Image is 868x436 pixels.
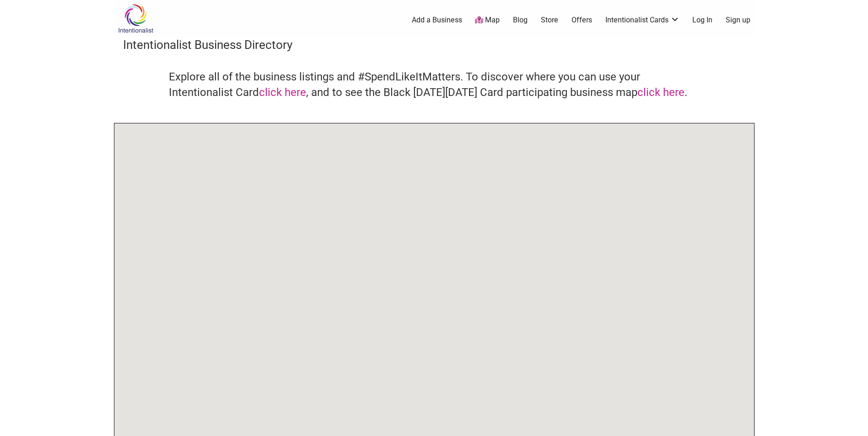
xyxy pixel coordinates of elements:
[541,15,558,25] a: Store
[114,4,157,33] img: Intentionalist
[169,69,700,100] h4: Explore all of the business listings and #SpendLikeItMatters. To discover where you can use your ...
[123,37,745,53] h3: Intentionalist Business Directory
[513,15,528,25] a: Blog
[692,15,712,25] a: Log In
[726,15,750,25] a: Sign up
[412,15,462,25] a: Add a Business
[259,86,306,99] a: click here
[637,86,685,99] a: click here
[475,15,500,26] a: Map
[571,15,592,25] a: Offers
[605,15,679,25] a: Intentionalist Cards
